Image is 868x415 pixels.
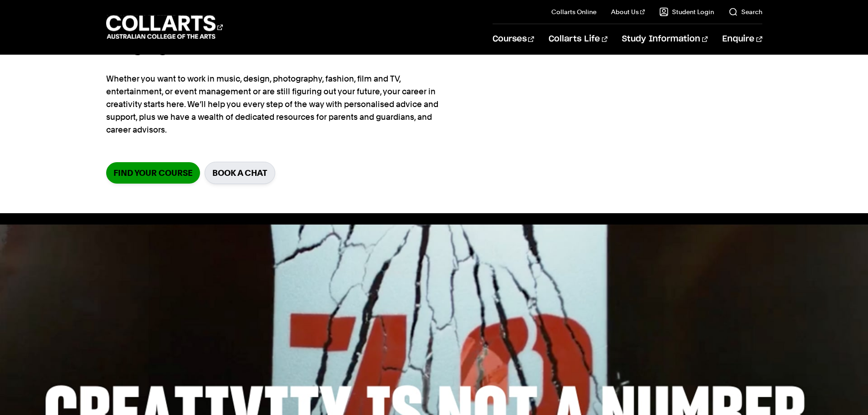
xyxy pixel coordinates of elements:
a: Search [729,7,762,16]
a: Study Information [622,24,708,54]
p: Whether you want to work in music, design, photography, fashion, film and TV, entertainment, or e... [106,72,439,136]
a: Book a chat [205,162,275,184]
a: Courses [493,24,534,54]
a: Student Login [659,7,714,16]
a: About Us [611,7,645,16]
a: Find your course [106,162,200,184]
a: Enquire [722,24,762,54]
a: Collarts Online [551,7,596,16]
a: Collarts Life [549,24,607,54]
div: Go to homepage [106,14,223,40]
